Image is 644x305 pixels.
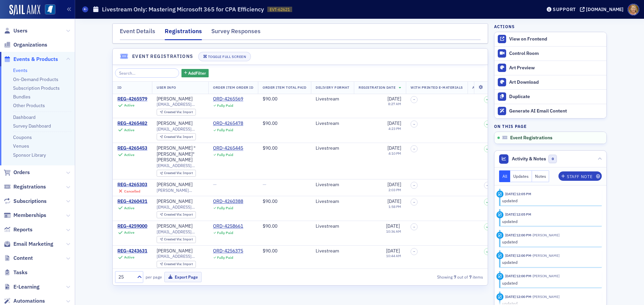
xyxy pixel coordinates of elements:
[388,151,401,156] time: 4:10 PM
[13,198,47,205] span: Subscriptions
[211,27,261,39] div: Survey Responses
[213,181,217,187] span: —
[124,206,135,210] div: Active
[213,121,243,127] div: ORD-4265478
[117,96,147,102] div: REG-4265579
[157,199,193,205] a: [PERSON_NAME]
[164,262,193,266] div: Import
[531,274,559,278] span: Tanner West
[505,294,531,299] time: 9/16/2025 12:00 PM
[157,248,193,254] a: [PERSON_NAME]
[413,249,415,253] span: –
[510,170,532,182] button: Updates
[164,272,202,282] button: Export Page
[124,230,135,235] div: Active
[505,274,531,278] time: 9/16/2025 12:00 PM
[124,103,135,107] div: Active
[13,56,58,63] span: Events & Products
[213,199,243,205] a: ORD-4260388
[628,4,639,15] span: Profile
[13,240,53,248] span: Email Marketing
[263,85,306,90] span: Order Item Total Paid
[494,61,606,75] a: Art Preview
[4,297,45,305] a: Automations
[40,4,55,16] a: View Homepage
[117,85,121,90] span: ID
[157,96,193,102] a: [PERSON_NAME]
[213,248,243,254] a: ORD-4256375
[512,155,546,162] span: Activity & Notes
[263,223,277,229] span: $90.00
[117,223,147,229] a: REG-4259000
[558,171,602,181] button: Staff Note
[13,27,28,34] span: Users
[387,120,401,126] span: [DATE]
[388,204,401,209] time: 1:58 PM
[157,102,204,107] span: [EMAIL_ADDRESS][DOMAIN_NAME]
[502,280,597,286] div: updated
[213,145,243,151] a: ORD-4265445
[387,145,401,151] span: [DATE]
[263,145,277,151] span: $90.00
[217,206,233,210] div: Fully Paid
[13,169,30,176] span: Orders
[4,183,46,190] a: Registrations
[494,123,607,129] h4: On this page
[13,41,47,49] span: Organizations
[4,226,33,233] a: Reports
[413,183,415,187] span: –
[4,27,28,34] a: Users
[13,123,51,129] a: Survey Dashboard
[164,135,193,139] div: Import
[208,55,246,59] div: Toggle Full Screen
[217,153,233,157] div: Fully Paid
[217,231,233,235] div: Fully Paid
[494,89,606,104] button: Duplicate
[509,51,603,57] div: Control Room
[9,5,40,15] img: SailAMX
[164,171,183,175] span: Created Via :
[13,212,46,219] span: Memberships
[102,5,264,13] h1: Livestream Only: Mastering Microsoft 365 for CPA Efficiency
[452,274,457,280] strong: 7
[270,7,290,12] span: EVT-62621
[387,181,401,187] span: [DATE]
[580,7,626,12] button: [DOMAIN_NAME]
[386,223,400,229] span: [DATE]
[509,108,603,114] div: Generate AI Email Content
[413,97,415,101] span: –
[157,109,196,116] div: Created Via: Import
[496,211,503,218] div: Update
[13,183,46,190] span: Registrations
[157,170,196,177] div: Created Via: Import
[157,261,196,268] div: Created Via: Import
[531,253,559,258] span: Jennifer Chance
[164,110,193,114] div: Import
[531,233,559,237] span: Tanner West
[157,229,204,234] span: [EMAIL_ADDRESS][DOMAIN_NAME]
[13,152,46,158] a: Sponsor Library
[494,32,606,46] a: View on Frontend
[502,239,597,245] div: updated
[4,240,53,248] a: Email Marketing
[213,96,243,102] a: ORD-4265569
[157,85,176,90] span: User Info
[213,223,243,229] a: ORD-4258661
[124,189,140,194] div: Cancelled
[117,182,147,188] a: REG-4265303
[494,104,606,118] button: Generate AI Email Content
[316,121,349,127] div: Livestream
[509,79,603,85] div: Art Download
[509,36,603,42] div: View on Frontend
[13,76,58,82] a: On-Demand Products
[413,200,415,204] span: –
[164,213,193,217] div: Import
[117,199,147,205] a: REG-4260431
[164,135,183,139] span: Created Via :
[132,53,194,60] h4: Event Registrations
[316,199,349,205] div: Livestream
